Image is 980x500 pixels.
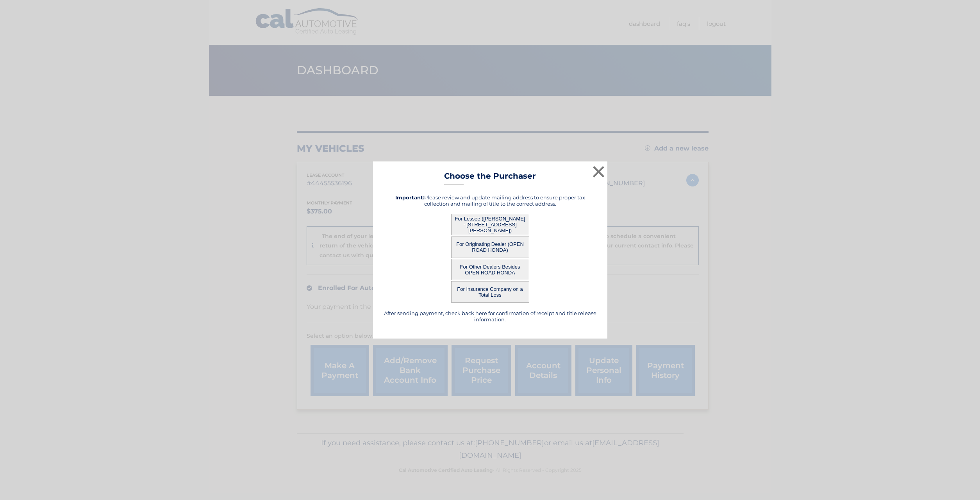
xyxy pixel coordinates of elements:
button: × [591,164,607,179]
button: For Insurance Company on a Total Loss [451,281,529,303]
h5: Please review and update mailing address to ensure proper tax collection and mailing of title to ... [383,194,598,207]
h5: After sending payment, check back here for confirmation of receipt and title release information. [383,310,598,323]
button: For Originating Dealer (OPEN ROAD HONDA) [451,237,529,258]
button: For Other Dealers Besides OPEN ROAD HONDA [451,259,529,280]
strong: Important: [395,194,424,201]
button: For Lessee ([PERSON_NAME] - [STREET_ADDRESS][PERSON_NAME]) [451,214,529,235]
h3: Choose the Purchaser [444,171,536,185]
